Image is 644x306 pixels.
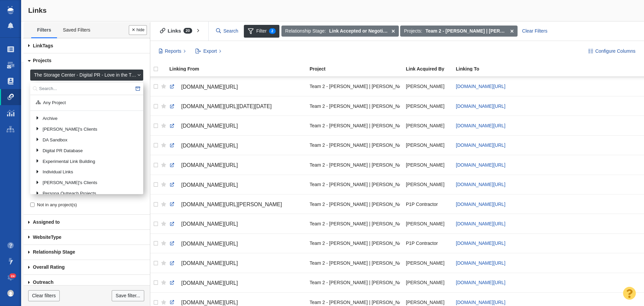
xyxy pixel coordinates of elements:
button: Done [129,25,147,35]
span: [DOMAIN_NAME][URL] [181,221,238,227]
a: [DOMAIN_NAME][URL] [456,280,505,285]
a: Persona Outreach Projects [34,189,139,199]
span: [DOMAIN_NAME][URL] [456,142,505,148]
div: Team 2 - [PERSON_NAME] | [PERSON_NAME] | [PERSON_NAME]\The Storage Center\The Storage Center - Di... [310,138,400,152]
span: Filter [244,25,279,38]
div: Team 2 - [PERSON_NAME] | [PERSON_NAME] | [PERSON_NAME]\The Storage Center\The Storage Center - Di... [310,275,400,290]
a: Assigned to [23,215,150,230]
span: [PERSON_NAME] [406,162,444,168]
a: Tags [23,38,150,53]
a: [DOMAIN_NAME][URL] [456,84,505,89]
a: Relationship Stage [23,245,150,260]
div: Team 2 - [PERSON_NAME] | [PERSON_NAME] | [PERSON_NAME]\The Storage Center\The Storage Center - Di... [310,177,400,192]
a: Filters [31,23,57,37]
span: [DOMAIN_NAME][URL] [181,182,238,188]
button: Configure Columns [584,46,639,57]
img: buzzstream_logo_iconsimple.png [7,6,13,14]
span: P1P Contractor [406,201,438,207]
a: [DOMAIN_NAME][URL] [456,241,505,246]
a: Projects [23,53,150,69]
strong: Team 2 - [PERSON_NAME] | [PERSON_NAME] | [PERSON_NAME]\The Storage Center\The Storage Center - Di... [425,28,507,35]
td: P1P Contractor [403,194,453,214]
td: Taylor Tomita [403,116,453,135]
a: [DOMAIN_NAME][URL] [169,120,304,132]
td: Taylor Tomita [403,135,453,155]
span: [DOMAIN_NAME][URL] [181,84,238,90]
a: [PERSON_NAME]'s Clients [34,124,139,134]
span: Configure Columns [595,48,636,55]
span: [DOMAIN_NAME][URL] [456,260,505,266]
span: [DOMAIN_NAME][URL] [181,123,238,129]
a: Individual Links [34,167,139,177]
a: Type [23,230,150,245]
span: [DOMAIN_NAME][URL] [181,162,238,168]
a: [DOMAIN_NAME][URL] [456,103,505,109]
input: Search [213,25,241,37]
div: Team 2 - [PERSON_NAME] | [PERSON_NAME] | [PERSON_NAME]\The Storage Center\The Storage Center - Di... [310,197,400,211]
div: Linking From [169,67,309,71]
a: [DOMAIN_NAME][URL][PERSON_NAME] [169,199,304,210]
span: Not in any project(s) [37,202,77,208]
a: [DOMAIN_NAME][URL] [456,202,505,207]
a: Experimental Link Building [34,157,139,167]
span: [DOMAIN_NAME][URL] [181,300,238,305]
span: [PERSON_NAME] [406,181,444,187]
a: Digital PR Database [34,146,139,156]
div: Project [310,67,405,71]
a: [DOMAIN_NAME][URL] [456,221,505,226]
span: Relationship Stage: [285,28,326,35]
a: Save filter... [112,290,144,302]
strong: Link Accepted or Negotiating [329,28,388,35]
td: Taylor Tomita [403,96,453,116]
span: P1P Contractor [406,240,438,246]
td: Kyle Ochsner [403,175,453,194]
a: Clear filters [28,290,60,302]
a: [DOMAIN_NAME][URL][DATE][DATE] [169,101,304,112]
a: [DOMAIN_NAME][URL] [456,162,505,168]
a: [DOMAIN_NAME][URL] [456,123,505,128]
a: [DOMAIN_NAME][URL] [456,182,505,187]
span: [PERSON_NAME] [406,221,444,227]
div: Team 2 - [PERSON_NAME] | [PERSON_NAME] | [PERSON_NAME]\The Storage Center\The Storage Center - Di... [310,256,400,270]
span: Any Project [43,100,66,106]
button: Reports [155,46,190,57]
td: Taylor Tomita [403,273,453,292]
td: Taylor Tomita [403,155,453,175]
span: 2 [269,28,276,34]
a: [DOMAIN_NAME][URL] [169,179,304,191]
div: Clear Filters [518,26,551,37]
a: Link Acquired By [406,67,455,72]
input: Search... [30,83,143,95]
span: [PERSON_NAME] [406,142,444,148]
a: Archive [34,114,139,124]
span: [PERSON_NAME] [406,260,444,266]
div: Team 2 - [PERSON_NAME] | [PERSON_NAME] | [PERSON_NAME]\The Storage Center\The Storage Center - Di... [310,79,400,94]
a: Linking From [169,67,309,72]
td: Kyle Ochsner [403,214,453,233]
a: Overall Rating [23,260,150,275]
a: [DOMAIN_NAME][URL] [169,238,304,250]
span: Reports [165,48,181,55]
span: [DOMAIN_NAME][URL] [181,260,238,266]
span: [PERSON_NAME] [406,279,444,286]
td: Kyle Ochsner [403,253,453,273]
div: Team 2 - [PERSON_NAME] | [PERSON_NAME] | [PERSON_NAME]\The Storage Center\The Storage Center - Di... [310,216,400,231]
a: [DOMAIN_NAME][URL] [169,218,304,230]
img: d3895725eb174adcf95c2ff5092785ef [7,290,14,297]
td: P1P Contractor [403,233,453,253]
span: [PERSON_NAME] [406,299,444,305]
span: Projects: [404,28,422,35]
span: 24 [9,273,16,278]
span: [PERSON_NAME] [406,123,444,129]
a: [PERSON_NAME]'s Clients [34,178,139,188]
span: Links [28,6,47,14]
div: Link Acquired By [406,67,455,71]
span: [DOMAIN_NAME][URL][DATE][DATE] [181,103,272,109]
a: [DOMAIN_NAME][URL] [169,160,304,171]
